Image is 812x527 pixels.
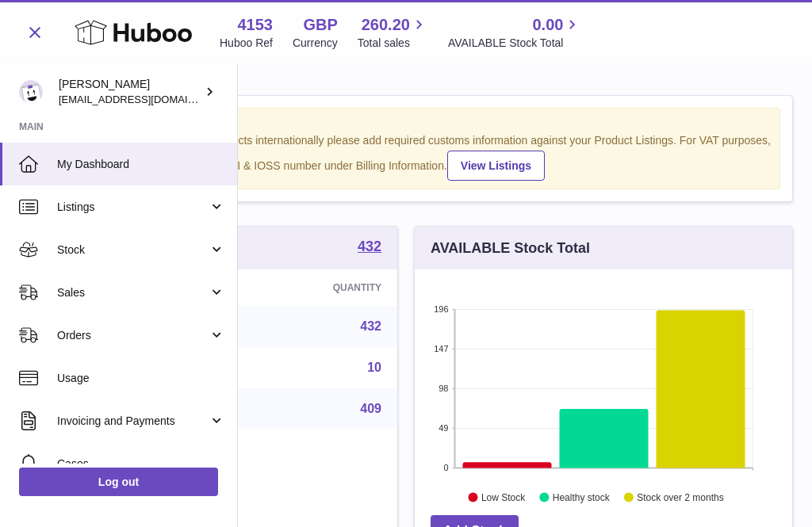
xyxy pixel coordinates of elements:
[57,414,209,429] span: Invoicing and Payments
[237,14,273,36] strong: 4153
[360,319,381,333] a: 432
[57,285,209,300] span: Sales
[358,14,428,51] a: 260.20 Total sales
[254,269,397,306] th: Quantity
[358,239,381,257] a: 432
[57,328,209,343] span: Orders
[448,14,582,51] a: 0.00 AVAILABLE Stock Total
[303,14,337,36] strong: GBP
[367,361,381,374] a: 10
[431,239,590,258] h3: AVAILABLE Stock Total
[439,423,448,433] text: 49
[57,157,225,172] span: My Dashboard
[57,456,225,472] span: Cases
[57,371,225,386] span: Usage
[57,200,209,215] span: Listings
[59,93,233,105] span: [EMAIL_ADDRESS][DOMAIN_NAME]
[220,36,273,51] div: Huboo Ref
[362,14,410,36] span: 260.20
[293,36,338,51] div: Currency
[360,402,381,415] a: 409
[40,116,772,132] strong: Notice
[434,344,448,353] text: 147
[637,492,723,503] text: Stock over 2 months
[532,14,563,36] span: 0.00
[439,384,448,393] text: 98
[57,242,209,258] span: Stock
[358,36,428,51] span: Total sales
[19,468,218,496] a: Log out
[434,304,448,314] text: 196
[59,77,201,107] div: [PERSON_NAME]
[448,36,582,51] span: AVAILABLE Stock Total
[553,492,611,503] text: Healthy stock
[447,151,545,181] a: View Listings
[358,239,381,254] strong: 432
[443,463,448,472] text: 0
[40,133,772,181] div: If you're planning on sending your products internationally please add required customs informati...
[19,80,43,104] img: sales@kasefilters.com
[481,492,526,503] text: Low Stock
